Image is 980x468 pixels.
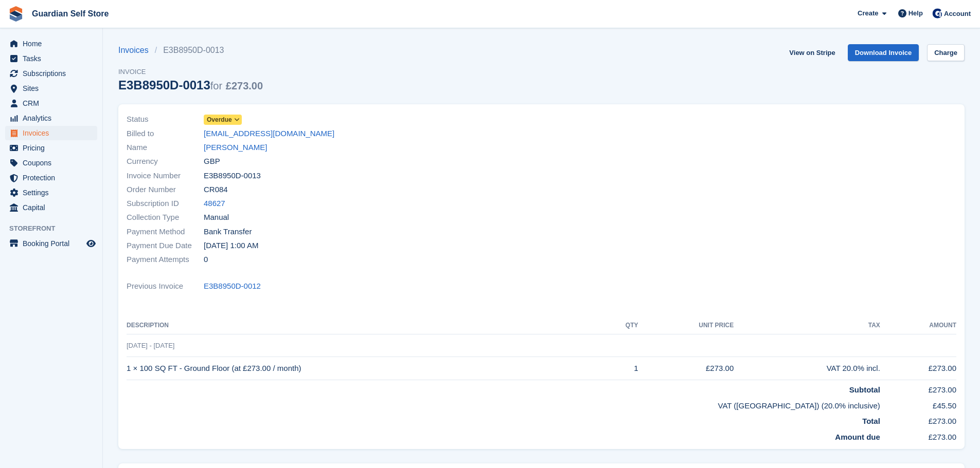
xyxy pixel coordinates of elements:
a: menu [5,200,97,215]
a: [EMAIL_ADDRESS][DOMAIN_NAME] [204,128,334,140]
span: Storefront [9,223,102,234]
a: 48627 [204,198,225,210]
th: Unit Price [638,317,734,334]
span: Account [944,9,971,19]
span: Invoice [118,67,263,77]
div: E3B8950D-0013 [118,78,263,92]
span: Status [127,114,204,125]
a: Invoices [118,44,155,57]
span: 0 [204,254,208,266]
th: Amount [880,317,956,334]
span: Overdue [207,115,232,124]
a: E3B8950D-0012 [204,280,261,292]
span: Capital [23,200,84,215]
span: Billed to [127,128,204,140]
th: Description [127,317,603,334]
th: QTY [603,317,638,334]
span: Subscription ID [127,198,204,210]
span: Name [127,142,204,154]
span: CRM [23,96,84,110]
span: Coupons [23,156,84,170]
span: £273.00 [226,80,263,91]
span: Analytics [23,111,84,125]
a: menu [5,111,97,125]
td: 1 × 100 SQ FT - Ground Floor (at £273.00 / month) [127,357,603,380]
a: menu [5,126,97,140]
span: Tasks [23,51,84,66]
a: menu [5,96,97,110]
span: Currency [127,156,204,167]
a: Overdue [204,114,242,125]
a: Charge [927,44,965,61]
th: Tax [734,317,880,334]
td: £45.50 [880,396,956,412]
td: 1 [603,357,638,380]
span: [DATE] - [DATE] [127,342,174,349]
span: CR084 [204,184,228,196]
a: menu [5,36,97,51]
span: Bank Transfer [204,226,252,238]
a: menu [5,236,97,251]
a: Preview store [85,237,97,250]
span: Invoices [23,126,84,140]
span: E3B8950D-0013 [204,170,261,182]
a: [PERSON_NAME] [204,142,267,154]
a: menu [5,51,97,66]
strong: Total [862,417,880,425]
a: menu [5,185,97,200]
td: £273.00 [880,411,956,427]
span: Manual [204,212,229,223]
strong: Amount due [835,433,880,441]
span: Create [858,8,878,18]
span: Pricing [23,141,84,155]
a: Download Invoice [848,44,919,61]
a: View on Stripe [785,44,839,61]
span: Help [908,8,923,18]
span: GBP [204,156,220,167]
a: menu [5,81,97,96]
span: Invoice Number [127,170,204,182]
span: Subscriptions [23,66,84,81]
span: Payment Attempts [127,254,204,266]
span: Collection Type [127,212,204,223]
span: Booking Portal [23,236,84,251]
td: £273.00 [880,427,956,443]
a: Guardian Self Store [28,5,113,22]
strong: Subtotal [849,385,880,394]
span: Order Number [127,184,204,196]
td: £273.00 [880,380,956,396]
span: Sites [23,81,84,96]
td: £273.00 [638,357,734,380]
td: £273.00 [880,357,956,380]
span: Previous Invoice [127,280,204,292]
nav: breadcrumbs [118,44,263,57]
img: stora-icon-8386f47178a22dfd0bd8f6a31ec36ba5ce8667c1dd55bd0f319d3a0aa187defe.svg [8,6,24,22]
a: menu [5,171,97,185]
span: Home [23,36,84,51]
div: VAT 20.0% incl. [734,363,880,375]
time: 2025-08-10 00:00:00 UTC [204,240,258,252]
span: Payment Method [127,226,204,238]
a: menu [5,156,97,170]
a: menu [5,66,97,81]
a: menu [5,141,97,155]
span: Settings [23,185,84,200]
span: Protection [23,171,84,185]
span: Payment Due Date [127,240,204,252]
img: Tom Scott [932,8,942,18]
span: for [210,80,222,91]
td: VAT ([GEOGRAPHIC_DATA]) (20.0% inclusive) [127,396,880,412]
